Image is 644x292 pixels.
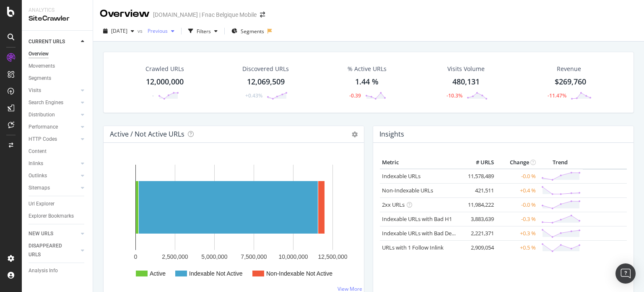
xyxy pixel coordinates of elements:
text: Active [150,270,166,277]
a: Indexable URLs with Bad Description [382,229,473,237]
button: Filters [185,24,221,38]
text: 0 [134,253,138,260]
td: -0.3 % [496,212,538,226]
div: Movements [29,62,55,71]
div: Visits [29,86,41,95]
td: -0.0 % [496,197,538,212]
a: Indexable URLs with Bad H1 [382,215,452,223]
a: Search Engines [29,98,78,107]
text: 7,500,000 [241,253,267,260]
td: 2,909,054 [462,240,496,255]
td: -0.0 % [496,169,538,184]
svg: A chart. [110,156,357,287]
a: DISAPPEARED URLS [29,242,78,259]
text: 10,000,000 [278,253,308,260]
div: Explorer Bookmarks [29,212,74,221]
a: URLs with 1 Follow Inlink [382,244,444,251]
th: # URLS [462,156,496,169]
th: Trend [538,156,583,169]
th: Change [496,156,538,169]
div: Overview [29,50,49,58]
a: Sitemaps [29,184,78,192]
div: NEW URLS [29,229,53,238]
div: 12,000,000 [146,76,184,87]
div: [DOMAIN_NAME] | Fnac Belgique Mobile [153,11,257,19]
td: 3,883,639 [462,212,496,226]
div: Url Explorer [29,200,55,208]
div: Outlinks [29,171,47,180]
td: +0.4 % [496,183,538,197]
div: Analysis Info [29,266,58,275]
a: Outlinks [29,171,78,180]
div: Overview [100,7,150,21]
div: % Active URLs [348,65,387,73]
text: 12,500,000 [318,253,347,260]
a: Overview [29,50,87,58]
span: vs [138,27,144,34]
td: 2,221,371 [462,226,496,240]
div: Filters [197,28,211,35]
div: Content [29,147,47,156]
text: 5,000,000 [201,253,227,260]
div: Discovered URLs [242,65,289,73]
div: Sitemaps [29,184,50,192]
div: Crawled URLs [145,65,184,73]
h4: Active / Not Active URLs [110,129,184,140]
td: +0.5 % [496,240,538,255]
a: Inlinks [29,159,78,168]
text: Indexable Not Active [189,270,243,277]
div: -11.47% [548,92,566,99]
a: Content [29,147,87,156]
div: -10.3% [447,92,462,99]
div: Inlinks [29,159,43,168]
div: 1.44 % [355,76,379,87]
th: Metric [380,156,462,169]
a: Url Explorer [29,200,87,208]
td: 11,984,222 [462,197,496,212]
a: Distribution [29,110,78,119]
a: Segments [29,74,87,83]
a: Movements [29,62,87,71]
div: DISAPPEARED URLS [29,242,71,259]
div: Open Intercom Messenger [615,263,636,284]
div: Visits Volume [447,65,485,73]
span: 2025 Aug. 1st [111,27,127,34]
div: HTTP Codes [29,135,57,144]
button: Segments [228,24,267,38]
div: Analytics [29,7,86,14]
text: Non-Indexable Not Active [266,270,332,277]
a: 2xx URLs [382,201,405,208]
a: Performance [29,123,78,132]
div: Segments [29,74,51,83]
div: SiteCrawler [29,14,86,24]
td: +0.3 % [496,226,538,240]
td: 421,511 [462,183,496,197]
span: $269,760 [555,76,586,87]
div: - [152,92,154,99]
td: 11,578,489 [462,169,496,184]
div: 480,131 [452,76,480,87]
span: Revenue [557,65,581,73]
a: Explorer Bookmarks [29,212,87,221]
button: [DATE] [100,24,138,38]
a: HTTP Codes [29,135,78,144]
i: Options [352,132,358,137]
span: Segments [241,28,264,35]
a: CURRENT URLS [29,37,78,46]
a: Non-Indexable URLs [382,187,433,194]
div: arrow-right-arrow-left [260,12,265,18]
span: Previous [144,27,168,34]
button: Previous [144,24,178,38]
a: Indexable URLs [382,172,421,180]
text: 2,500,000 [162,253,188,260]
div: 12,069,509 [247,76,285,87]
h4: Insights [379,129,404,140]
div: Search Engines [29,98,63,107]
div: -0.39 [349,92,361,99]
a: Visits [29,86,78,95]
a: Analysis Info [29,266,87,275]
div: CURRENT URLS [29,37,65,46]
a: NEW URLS [29,229,78,238]
div: Performance [29,123,58,132]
